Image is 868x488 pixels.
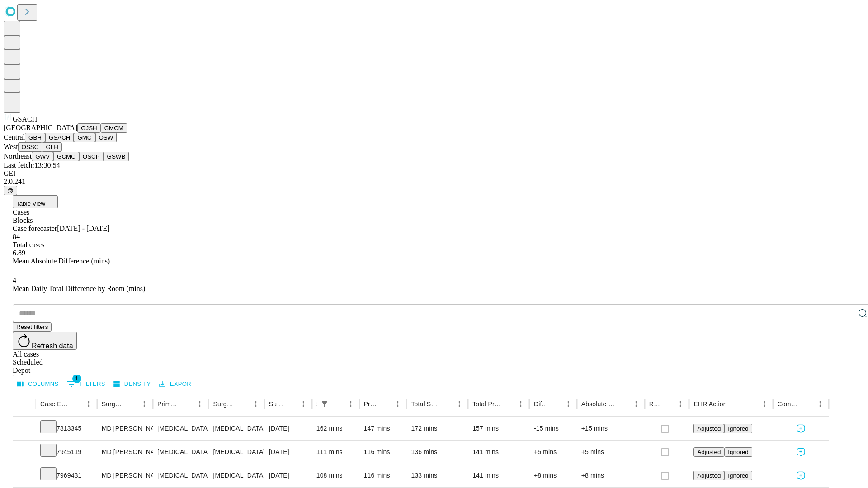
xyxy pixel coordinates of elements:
[617,398,630,410] button: Sort
[649,400,661,408] div: Resolved in EHR
[581,441,640,464] div: +5 mins
[40,441,93,464] div: 7945119
[70,398,82,410] button: Sort
[661,398,674,410] button: Sort
[724,424,752,433] button: Ignored
[4,152,32,160] span: Northeast
[101,123,127,133] button: GMCM
[269,441,307,464] div: [DATE]
[472,441,525,464] div: 141 mins
[102,464,148,487] div: MD [PERSON_NAME] [PERSON_NAME]
[4,161,60,169] span: Last fetch: 13:30:54
[40,417,93,440] div: 7813345
[697,449,721,455] span: Adjusted
[440,398,453,410] button: Sort
[534,441,572,464] div: +5 mins
[364,464,402,487] div: 116 mins
[728,472,748,479] span: Ignored
[693,400,726,408] div: EHR Action
[157,400,180,408] div: Primary Service
[332,398,344,410] button: Sort
[364,441,402,464] div: 116 mins
[53,152,79,161] button: GCMC
[697,472,721,479] span: Adjusted
[316,417,355,440] div: 162 mins
[102,417,148,440] div: MD [PERSON_NAME] [PERSON_NAME]
[72,374,81,383] span: 1
[4,169,864,178] div: GEI
[318,398,331,410] div: 1 active filter
[16,200,45,207] span: Table View
[411,441,463,464] div: 136 mins
[157,464,204,487] div: [MEDICAL_DATA]
[193,398,206,410] button: Menu
[472,464,525,487] div: 141 mins
[250,398,262,410] button: Menu
[13,115,37,123] span: GSACH
[65,377,108,391] button: Show filters
[316,441,355,464] div: 111 mins
[728,449,748,455] span: Ignored
[728,425,748,432] span: Ignored
[102,400,124,408] div: Surgeon Name
[534,464,572,487] div: +8 mins
[693,447,724,457] button: Adjusted
[758,398,771,410] button: Menu
[693,424,724,433] button: Adjusted
[15,377,61,391] button: Select columns
[102,441,148,464] div: MD [PERSON_NAME] [PERSON_NAME]
[25,133,45,142] button: GBH
[453,398,466,410] button: Menu
[4,143,18,150] span: West
[472,400,501,408] div: Total Predicted Duration
[318,398,331,410] button: Show filters
[18,468,31,484] button: Expand
[13,233,20,240] span: 84
[138,398,151,410] button: Menu
[18,445,31,460] button: Expand
[104,152,129,161] button: GSWB
[32,152,53,161] button: GWV
[411,417,463,440] div: 172 mins
[95,133,117,142] button: OSW
[581,464,640,487] div: +8 mins
[213,400,236,408] div: Surgery Name
[18,421,31,437] button: Expand
[728,398,741,410] button: Sort
[581,400,616,408] div: Absolute Difference
[269,417,307,440] div: [DATE]
[13,257,110,265] span: Mean Absolute Difference (mins)
[693,471,724,480] button: Adjusted
[213,441,259,464] div: [MEDICAL_DATA]
[16,324,48,330] span: Reset filters
[724,447,752,457] button: Ignored
[297,398,310,410] button: Menu
[549,398,562,410] button: Sort
[237,398,250,410] button: Sort
[4,186,17,195] button: @
[344,398,357,410] button: Menu
[534,417,572,440] div: -15 mins
[13,241,44,249] span: Total cases
[364,417,402,440] div: 147 mins
[79,152,104,161] button: OSCP
[32,342,73,350] span: Refresh data
[4,178,864,186] div: 2.0.241
[814,398,826,410] button: Menu
[7,187,14,194] span: @
[157,441,204,464] div: [MEDICAL_DATA]
[42,142,61,152] button: GLH
[269,464,307,487] div: [DATE]
[82,398,95,410] button: Menu
[502,398,514,410] button: Sort
[18,142,42,152] button: OSSC
[630,398,642,410] button: Menu
[111,377,153,391] button: Density
[534,400,548,408] div: Difference
[316,464,355,487] div: 108 mins
[213,464,259,487] div: [MEDICAL_DATA]
[13,322,52,332] button: Reset filters
[514,398,527,410] button: Menu
[13,277,16,284] span: 4
[45,133,74,142] button: GSACH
